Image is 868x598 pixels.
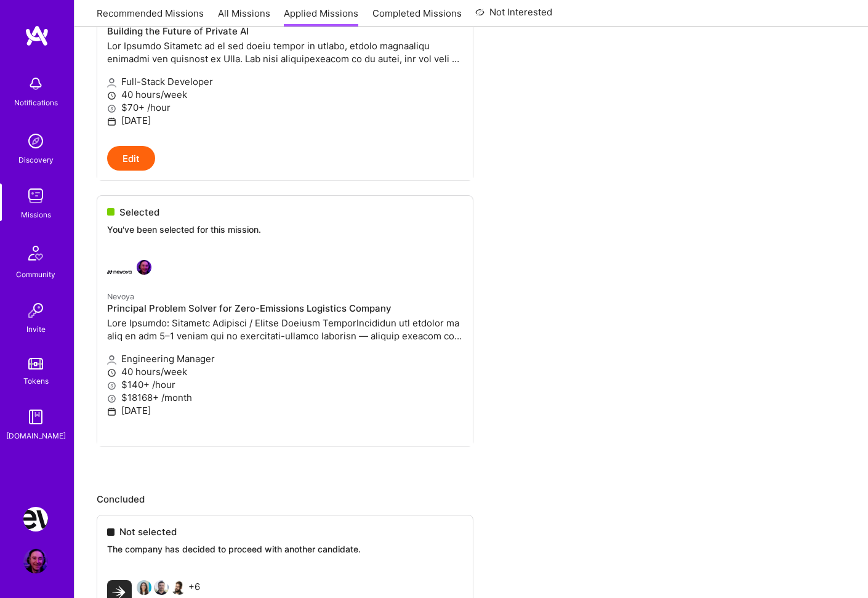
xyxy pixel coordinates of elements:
div: Invite [26,323,46,336]
i: icon Applicant [107,78,116,87]
a: Applied Missions [284,7,358,27]
img: bell [23,71,48,96]
img: guide book [23,405,48,429]
a: User Avatar [20,549,51,573]
p: Full-Stack Developer [107,75,463,88]
a: Not Interested [475,5,552,27]
p: Concluded [97,493,846,506]
i: icon Clock [107,91,116,100]
div: Community [16,268,55,281]
a: Completed Missions [372,7,462,27]
i: icon Calendar [107,117,116,126]
img: Nevoya: Principal Problem Solver for Zero-Emissions Logistics Company [23,507,48,531]
img: logo [25,25,49,47]
a: Nevoya: Principal Problem Solver for Zero-Emissions Logistics Company [20,507,51,531]
button: Edit [107,146,155,171]
img: discovery [23,129,48,153]
i: icon MoneyGray [107,104,116,113]
div: Notifications [14,96,58,109]
p: [DATE] [107,114,463,127]
img: teamwork [23,184,48,208]
div: Missions [21,208,51,221]
img: tokens [28,358,43,370]
p: 40 hours/week [107,88,463,101]
h4: Building the Future of Private AI [107,26,463,37]
p: $70+ /hour [107,101,463,114]
a: Recommended Missions [97,7,204,27]
img: User Avatar [23,549,48,573]
div: [DOMAIN_NAME] [6,429,66,442]
div: Discovery [18,153,54,166]
img: Community [21,238,50,268]
a: All Missions [218,7,270,27]
div: Tokens [23,374,49,387]
p: Lor Ipsumdo Sitametc ad el sed doeiu tempor in utlabo, etdolo magnaaliqu enimadmi ven quisnost ex... [107,39,463,65]
img: Invite [23,298,48,323]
